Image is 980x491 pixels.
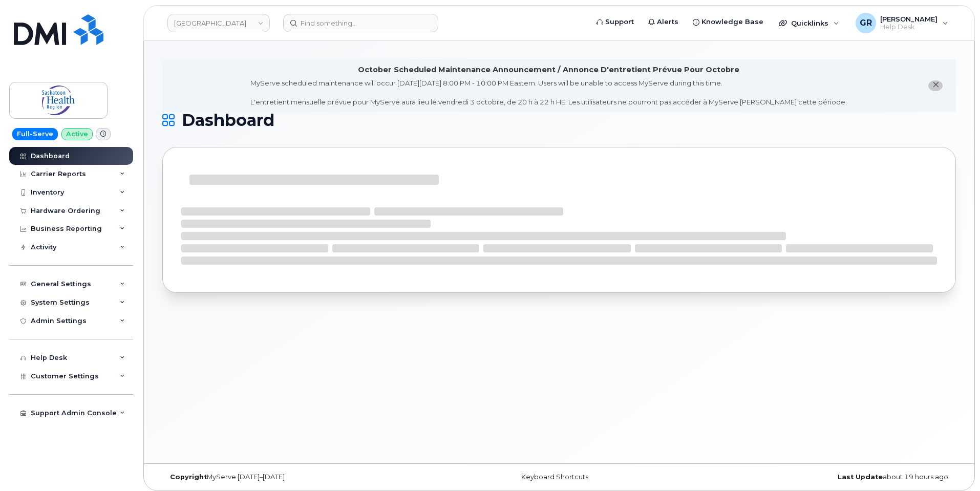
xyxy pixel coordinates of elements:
[162,473,427,481] div: MyServe [DATE]–[DATE]
[182,113,274,128] span: Dashboard
[691,473,956,481] div: about 19 hours ago
[838,473,883,481] strong: Last Update
[170,473,207,481] strong: Copyright
[250,78,847,107] div: MyServe scheduled maintenance will occur [DATE][DATE] 8:00 PM - 10:00 PM Eastern. Users will be u...
[521,473,588,481] a: Keyboard Shortcuts
[358,65,739,75] div: October Scheduled Maintenance Announcement / Annonce D'entretient Prévue Pour Octobre
[928,80,943,91] button: close notification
